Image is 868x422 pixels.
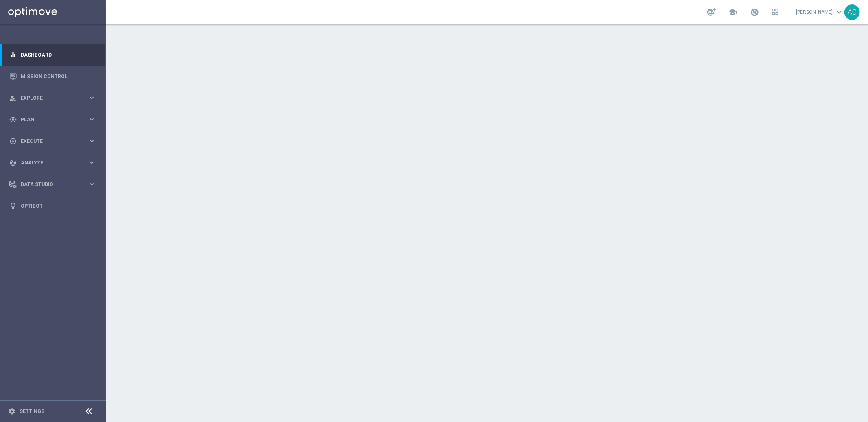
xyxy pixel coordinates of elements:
i: play_circle_outline [9,138,17,145]
i: keyboard_arrow_right [88,116,96,123]
div: Plan [9,116,88,123]
div: Optibot [9,195,96,216]
button: person_search Explore keyboard_arrow_right [9,95,96,101]
span: keyboard_arrow_down [835,8,844,17]
i: gps_fixed [9,116,17,123]
a: [PERSON_NAME]keyboard_arrow_down [795,6,844,18]
i: keyboard_arrow_right [88,159,96,166]
i: person_search [9,94,17,102]
div: Execute [9,138,88,145]
span: school [728,8,737,17]
div: Mission Control [9,66,96,87]
button: track_changes Analyze keyboard_arrow_right [9,160,96,166]
div: Dashboard [9,44,96,66]
i: keyboard_arrow_right [88,180,96,188]
button: lightbulb Optibot [9,203,96,209]
div: Data Studio [9,181,88,188]
span: Analyze [21,160,88,165]
button: gps_fixed Plan keyboard_arrow_right [9,116,96,123]
button: Data Studio keyboard_arrow_right [9,181,96,188]
i: keyboard_arrow_right [88,94,96,102]
i: equalizer [9,51,17,59]
a: Dashboard [21,44,96,66]
i: lightbulb [9,202,17,210]
span: Execute [21,139,88,144]
span: Data Studio [21,182,88,187]
div: Analyze [9,159,88,166]
a: Mission Control [21,66,96,87]
span: Explore [21,96,88,101]
i: settings [8,408,15,415]
i: keyboard_arrow_right [88,137,96,145]
button: equalizer Dashboard [9,52,96,58]
i: track_changes [9,159,17,166]
a: Settings [20,409,44,414]
div: AC [844,4,860,20]
span: Plan [21,117,88,122]
button: Mission Control [9,73,96,80]
a: Optibot [21,195,96,216]
div: Explore [9,94,88,102]
button: play_circle_outline Execute keyboard_arrow_right [9,138,96,144]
